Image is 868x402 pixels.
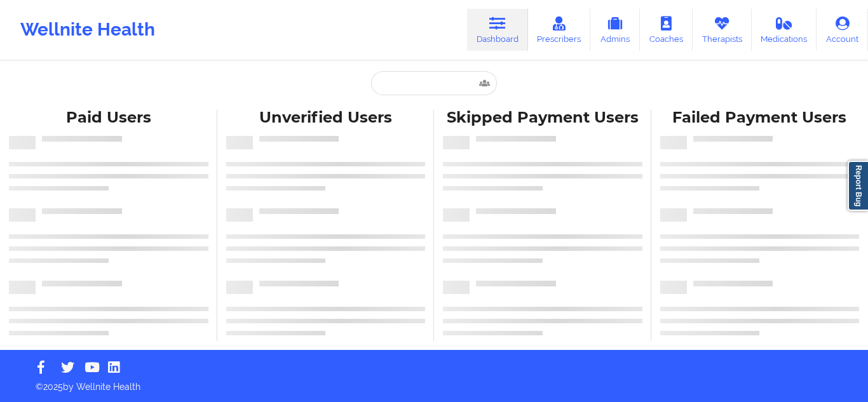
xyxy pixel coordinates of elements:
[9,108,208,128] div: Paid Users
[640,9,693,51] a: Coaches
[226,108,426,128] div: Unverified Users
[467,9,528,51] a: Dashboard
[27,372,841,393] p: © 2025 by Wellnite Health
[590,9,640,51] a: Admins
[848,161,868,211] a: Report Bug
[817,9,868,51] a: Account
[443,108,642,128] div: Skipped Payment Users
[752,9,817,51] a: Medications
[528,9,591,51] a: Prescribers
[693,9,752,51] a: Therapists
[660,108,860,128] div: Failed Payment Users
